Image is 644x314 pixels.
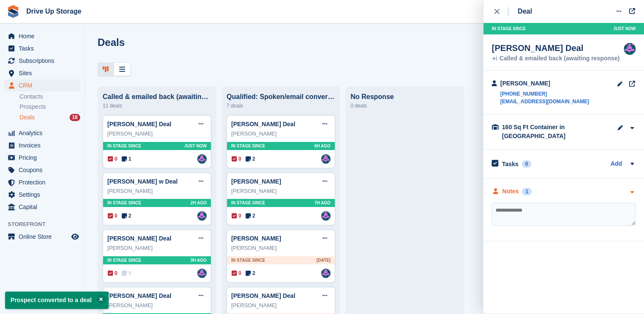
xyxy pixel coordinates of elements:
[4,30,80,42] a: menu
[232,269,241,277] span: 0
[4,164,80,176] a: menu
[19,152,70,164] span: Pricing
[321,269,330,278] img: Andy
[4,79,80,91] a: menu
[246,155,255,163] span: 2
[19,176,70,188] span: Protection
[107,244,207,252] div: [PERSON_NAME]
[107,301,207,310] div: [PERSON_NAME]
[19,164,70,176] span: Coupons
[502,123,587,141] div: 160 Sq Ft Container in [GEOGRAPHIC_DATA]
[624,43,636,55] img: Andy
[19,79,70,91] span: CRM
[190,257,207,263] span: 3H AGO
[122,155,132,163] span: 1
[184,143,207,149] span: Just now
[500,79,589,88] div: [PERSON_NAME]
[4,67,80,79] a: menu
[20,93,80,101] a: Contacts
[122,212,132,220] span: 2
[610,159,622,169] a: Add
[197,154,207,164] a: Andy
[8,220,84,229] span: Storefront
[231,292,295,299] a: [PERSON_NAME] Deal
[4,152,80,164] a: menu
[231,235,281,242] a: [PERSON_NAME]
[522,188,532,195] div: 1
[19,30,70,42] span: Home
[5,291,109,309] p: Prospect converted to a deal
[492,43,619,53] div: [PERSON_NAME] Deal
[232,155,241,163] span: 0
[98,37,125,48] h1: Deals
[107,200,141,206] span: In stage since
[321,154,330,164] img: Andy
[314,143,330,149] span: 6H AGO
[4,176,80,188] a: menu
[350,101,459,111] div: 0 deals
[107,292,171,299] a: [PERSON_NAME] Deal
[231,257,265,263] span: In stage since
[107,257,141,263] span: In stage since
[108,269,118,277] span: 0
[107,187,207,195] div: [PERSON_NAME]
[103,93,211,101] div: Called & emailed back (awaiting response)
[502,160,518,168] h2: Tasks
[107,121,171,127] a: [PERSON_NAME] Deal
[190,200,207,206] span: 2H AGO
[231,187,330,195] div: [PERSON_NAME]
[23,4,85,18] a: Drive Up Storage
[314,200,330,206] span: 7H AGO
[613,25,636,32] span: Just now
[500,90,589,98] a: [PHONE_NUMBER]
[20,113,35,122] span: Deals
[19,127,70,139] span: Analytics
[20,113,80,122] a: Deals 18
[522,160,532,168] div: 0
[4,189,80,201] a: menu
[108,155,118,163] span: 0
[19,42,70,54] span: Tasks
[502,187,519,196] div: Notes
[227,101,335,111] div: 7 deals
[492,56,619,62] div: Called & emailed back (awaiting response)
[316,257,330,263] span: [DATE]
[19,201,70,213] span: Capital
[231,178,281,185] a: [PERSON_NAME]
[70,232,80,242] a: Preview store
[197,269,207,278] img: Andy
[107,143,141,149] span: In stage since
[518,6,532,17] div: Deal
[122,269,132,277] span: 0
[500,98,589,105] a: [EMAIL_ADDRESS][DOMAIN_NAME]
[107,130,207,138] div: [PERSON_NAME]
[20,103,46,111] span: Prospects
[4,127,80,139] a: menu
[19,67,70,79] span: Sites
[107,235,171,242] a: [PERSON_NAME] Deal
[321,211,330,221] img: Andy
[107,178,178,185] a: [PERSON_NAME] w Deal
[7,5,20,18] img: stora-icon-8386f47178a22dfd0bd8f6a31ec36ba5ce8667c1dd55bd0f319d3a0aa187defe.svg
[4,139,80,151] a: menu
[231,130,330,138] div: [PERSON_NAME]
[4,42,80,54] a: menu
[4,55,80,67] a: menu
[4,231,80,243] a: menu
[197,211,207,221] img: Andy
[231,200,265,206] span: In stage since
[227,93,335,101] div: Qualified: Spoken/email conversation with them
[20,102,80,111] a: Prospects
[246,269,255,277] span: 2
[246,212,255,220] span: 2
[231,143,265,149] span: In stage since
[108,212,118,220] span: 0
[492,25,526,32] span: In stage since
[19,189,70,201] span: Settings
